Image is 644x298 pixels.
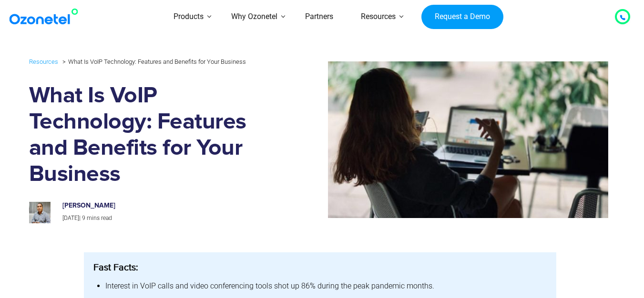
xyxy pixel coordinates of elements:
[29,83,274,188] h1: What Is VoIP Technology: Features and Benefits for Your Business
[29,202,51,223] img: prashanth-kancherla_avatar-200x200.jpeg
[105,281,434,290] span: Interest in VoIP calls and video conferencing tools shot up 86% during the peak pandemic months.
[62,215,79,221] span: [DATE]
[82,215,85,221] span: 9
[60,56,246,68] li: What Is VoIP Technology: Features and Benefits for Your Business
[29,56,58,67] a: Resources
[87,215,112,221] span: mins read
[62,202,264,210] h6: [PERSON_NAME]
[62,213,264,224] p: |
[93,262,138,273] b: Fast Facts:
[421,5,503,30] a: Request a Demo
